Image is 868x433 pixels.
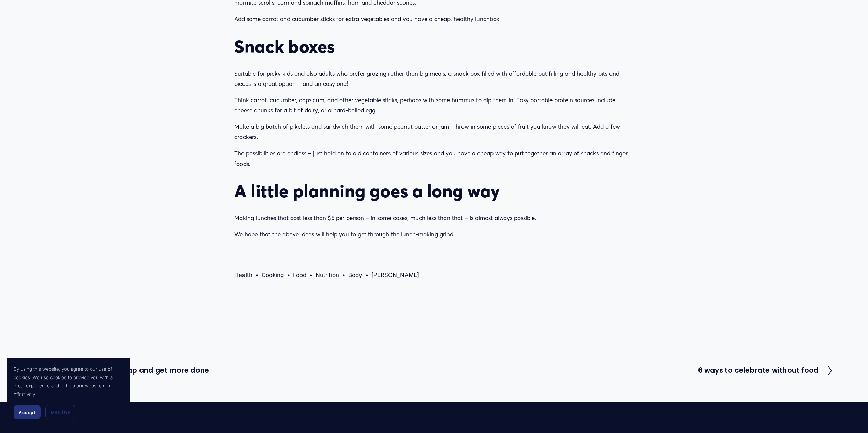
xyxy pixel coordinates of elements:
[234,272,252,278] a: Health
[315,272,339,278] a: Nutrition
[234,213,634,223] p: Making lunches that cost less than $5 per person – in some cases, much less than that – is almost...
[14,405,41,419] button: Accept
[51,409,70,415] span: Decline
[234,122,634,142] p: Make a big batch of pikelets and sandwich them with some peanut butter or jam. Throw in some piec...
[234,229,634,240] p: We hope that the above ideas will help you to get through the lunch-making grind!
[698,367,819,374] h2: 6 ways to celebrate without food
[262,272,284,278] a: Cooking
[14,365,123,398] p: By using this website, you agree to our use of cookies. We use cookies to provide you with a grea...
[19,410,35,415] span: Accept
[234,14,634,25] p: Add some carrot and cucumber sticks for extra vegetables and you have a cheap, healthy lunchbox.
[7,358,130,426] section: Cookie banner
[371,272,419,278] a: [PERSON_NAME]
[234,36,335,57] strong: Snack boxes
[293,272,306,278] a: Food
[234,180,500,202] strong: A little planning goes a long way
[698,365,834,376] a: 6 ways to celebrate without food
[234,95,634,116] p: Think carrot, cucumber, capsicum, and other vegetable sticks, perhaps with some hummus to dip the...
[234,68,634,89] p: Suitable for picky kids and also adults who prefer grazing rather than big meals, a snack box fil...
[234,148,634,169] p: The possibilities are endless – just hold on to old containers of various sizes and you have a ch...
[45,405,75,419] button: Decline
[348,272,362,278] a: Body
